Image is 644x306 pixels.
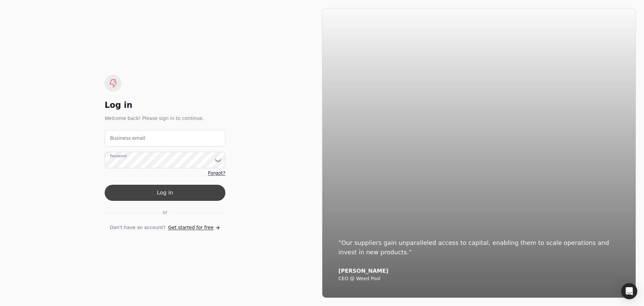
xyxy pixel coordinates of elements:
[105,115,225,122] div: Welcome back! Please sign in to continue.
[621,283,637,299] div: Open Intercom Messenger
[105,185,225,201] button: Log in
[163,209,167,216] span: or
[338,238,620,257] div: “Our suppliers gain unparalleled access to capital, enabling them to scale operations and invest ...
[110,224,165,231] span: Don't have an account?
[208,170,225,177] a: Forgot?
[110,154,126,159] label: Password
[105,100,225,111] div: Log in
[168,224,220,231] a: Get started for free
[168,224,213,231] span: Get started for free
[110,135,145,142] label: Business email
[338,276,620,282] div: CEO @ Weed Pool
[338,268,620,274] div: [PERSON_NAME]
